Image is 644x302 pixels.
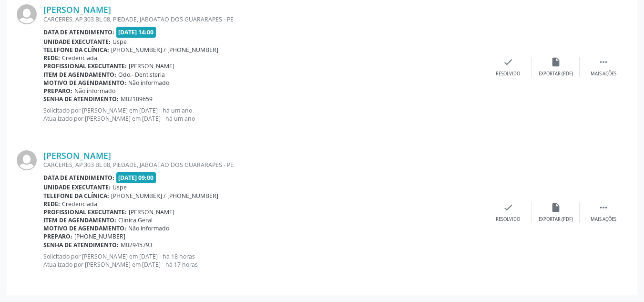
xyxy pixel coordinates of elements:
span: [PHONE_NUMBER] / [PHONE_NUMBER] [111,192,218,200]
span: Não informado [128,224,169,232]
span: [PHONE_NUMBER] / [PHONE_NUMBER] [111,46,218,54]
b: Data de atendimento: [43,174,114,182]
b: Preparo: [43,87,72,95]
div: CARCERES, AP 303 BL 08, PIEDADE, JABOATAO DOS GUARARAPES - PE [43,161,484,169]
span: [PERSON_NAME] [129,208,174,216]
a: [PERSON_NAME] [43,150,111,161]
b: Unidade executante: [43,38,111,46]
b: Data de atendimento: [43,28,114,36]
b: Rede: [43,200,60,208]
b: Telefone da clínica: [43,192,109,200]
span: [PERSON_NAME] [129,62,174,70]
b: Senha de atendimento: [43,95,119,103]
i: insert_drive_file [551,57,561,67]
span: Não informado [128,79,169,87]
div: Mais ações [591,216,616,223]
span: M02109659 [121,95,153,103]
span: M02945793 [121,241,153,249]
span: Clinica Geral [118,216,153,224]
span: Credenciada [62,54,97,62]
span: [DATE] 09:00 [116,172,156,183]
span: [DATE] 14:00 [116,27,156,38]
span: [PHONE_NUMBER] [74,232,125,240]
b: Unidade executante: [43,183,111,191]
img: img [17,150,37,170]
b: Rede: [43,54,60,62]
b: Senha de atendimento: [43,241,119,249]
img: img [17,4,37,24]
div: Exportar (PDF) [539,216,573,223]
span: Uspe [112,183,127,191]
div: Resolvido [496,71,520,77]
span: Não informado [74,87,115,95]
b: Item de agendamento: [43,71,116,79]
span: Uspe [112,38,127,46]
div: Resolvido [496,216,520,223]
b: Preparo: [43,232,72,240]
b: Motivo de agendamento: [43,224,126,232]
b: Profissional executante: [43,62,127,70]
b: Telefone da clínica: [43,46,109,54]
b: Motivo de agendamento: [43,79,126,87]
div: Mais ações [591,71,616,77]
a: [PERSON_NAME] [43,4,111,15]
p: Solicitado por [PERSON_NAME] em [DATE] - há 18 horas Atualizado por [PERSON_NAME] em [DATE] - há ... [43,252,484,269]
i: check [503,57,513,67]
i: check [503,202,513,213]
i:  [598,202,609,213]
i:  [598,57,609,67]
div: CARCERES, AP 303 BL 08, PIEDADE, JABOATAO DOS GUARARAPES - PE [43,15,484,23]
i: insert_drive_file [551,202,561,213]
span: Odo.- Dentisteria [118,71,165,79]
span: Credenciada [62,200,97,208]
b: Item de agendamento: [43,216,116,224]
p: Solicitado por [PERSON_NAME] em [DATE] - há um ano Atualizado por [PERSON_NAME] em [DATE] - há um... [43,106,484,123]
b: Profissional executante: [43,208,127,216]
div: Exportar (PDF) [539,71,573,77]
